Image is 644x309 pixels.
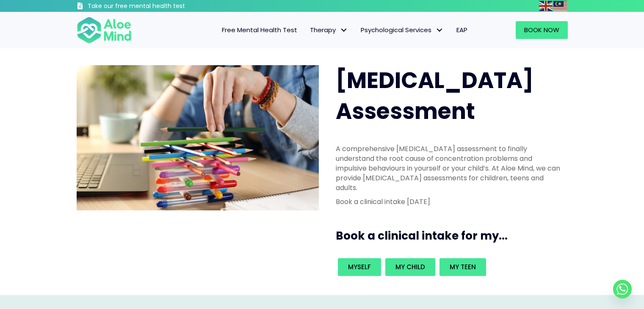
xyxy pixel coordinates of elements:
span: Book Now [524,25,559,34]
a: My teen [439,258,486,276]
a: Psychological ServicesPsychological Services: submenu [354,21,450,39]
a: TherapyTherapy: submenu [304,21,354,39]
div: Book an intake for my... [336,256,563,278]
span: Therapy [310,25,348,34]
nav: Menu [143,21,474,39]
img: ms [553,1,567,11]
a: Take our free mental health test [77,2,230,12]
a: My child [385,258,435,276]
img: Aloe mind Logo [77,16,132,44]
a: EAP [450,21,474,39]
span: [MEDICAL_DATA] Assessment [336,65,533,127]
span: Free Mental Health Test [222,25,297,34]
img: en [539,1,553,11]
span: Psychological Services: submenu [434,24,446,36]
a: Free Mental Health Test [216,21,304,39]
a: English [539,1,553,11]
a: Malay [553,1,568,11]
span: Myself [348,262,371,271]
span: My teen [450,262,476,271]
p: Book a clinical intake [DATE] [336,197,563,207]
p: A comprehensive [MEDICAL_DATA] assessment to finally understand the root cause of concentration p... [336,144,563,193]
h3: Book a clinical intake for my... [336,228,571,243]
img: ADHD photo [77,65,319,210]
a: Whatsapp [613,280,632,298]
span: EAP [456,25,467,34]
a: Myself [338,258,381,276]
span: My child [395,262,425,271]
h3: Take our free mental health test [88,2,230,11]
a: Book Now [516,21,568,39]
span: Therapy: submenu [338,24,350,36]
span: Psychological Services [361,25,444,34]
